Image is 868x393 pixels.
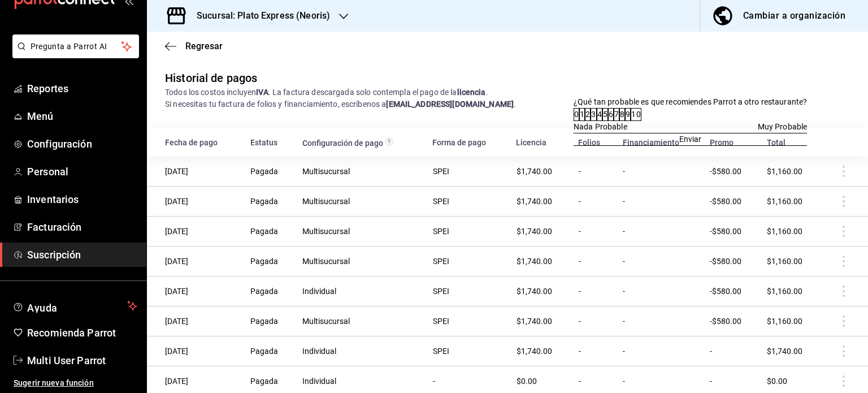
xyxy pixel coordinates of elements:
div: 2 [585,109,590,120]
span: $1,160.00 [767,167,802,176]
div: ¿Qué tan probable es que recomiendes Parrot a otro restaurante? [574,96,807,108]
td: - [571,187,615,217]
span: $1,740.00 [517,287,552,296]
button: 8 [619,108,625,121]
button: Regresar [165,41,223,51]
span: Personal [27,164,137,179]
td: Multisucursal [296,157,426,187]
button: 3 [591,108,596,121]
td: - [616,336,703,366]
td: Pagada [244,336,296,366]
td: -$580.00 [703,217,760,247]
button: Enviar [574,133,807,146]
td: [DATE] [147,306,244,336]
button: 1 [579,108,585,121]
span: $1,740.00 [517,227,552,236]
span: $1,160.00 [767,287,802,296]
td: SPEI [426,247,509,277]
button: 2 [585,108,591,121]
span: Regresar [185,41,223,51]
div: 8 [620,109,624,120]
button: 0 [574,108,579,121]
th: Estatus [244,128,296,157]
td: - [616,277,703,306]
div: 10 [631,109,640,120]
span: Recomienda Parrot [27,325,137,340]
td: [DATE] [147,277,244,306]
span: $1,160.00 [767,227,802,236]
span: $1,740.00 [517,167,552,176]
td: -$580.00 [703,247,760,277]
span: $1,160.00 [767,257,802,266]
th: Fecha de pago [147,128,244,157]
div: 1 [580,109,584,120]
div: 0 [574,109,579,120]
span: $0.00 [517,377,537,386]
div: 6 [609,109,613,120]
td: - [571,306,615,336]
h3: Sucursal: Plato Express (Neoris) [188,9,330,23]
button: 10 [631,108,641,121]
button: 6 [608,108,614,121]
div: 3 [591,109,596,120]
td: Pagada [244,157,296,187]
span: Sugerir nueva función [14,377,137,389]
div: Historial de pagos [165,70,257,87]
td: - [571,247,615,277]
td: SPEI [426,187,509,217]
span: $1,740.00 [517,257,552,266]
th: Configuración de pago [296,128,426,157]
td: SPEI [426,306,509,336]
td: -$580.00 [703,306,760,336]
td: - [571,217,615,247]
span: Pregunta a Parrot AI [31,41,121,53]
span: $1,740.00 [767,347,802,356]
td: - [616,247,703,277]
td: [DATE] [147,157,244,187]
td: [DATE] [147,217,244,247]
span: Multi User Parrot [27,353,137,368]
a: Pregunta a Parrot AI [8,49,139,61]
td: -$580.00 [703,187,760,217]
span: Nada Probable [574,121,627,133]
button: 9 [625,108,631,121]
th: Folios [571,128,615,157]
span: Facturación [27,219,137,235]
span: Suscripción [27,247,137,262]
span: Configuración [27,136,137,152]
div: Cambiar a organización [743,8,845,24]
td: Individual [296,277,426,306]
td: -$580.00 [703,277,760,306]
div: Todos los costos incluyen . La factura descargada solo contempla el pago de la . Si necesitas tu ... [165,87,850,110]
span: $1,740.00 [517,347,552,356]
td: - [703,336,760,366]
td: - [616,157,703,187]
td: - [571,277,615,306]
button: 4 [597,108,602,121]
th: Licencia [509,128,571,157]
td: Pagada [244,247,296,277]
td: Individual [296,336,426,366]
td: SPEI [426,217,509,247]
td: Pagada [244,306,296,336]
button: Pregunta a Parrot AI [12,34,139,58]
span: $0.00 [767,377,787,386]
div: 4 [597,109,602,120]
td: Multisucursal [296,247,426,277]
td: Pagada [244,277,296,306]
div: 9 [626,109,630,120]
td: [DATE] [147,247,244,277]
td: - [616,306,703,336]
button: 7 [614,108,619,121]
td: Multisucursal [296,306,426,336]
th: Forma de pago [426,128,509,157]
span: Menú [27,109,137,124]
span: Inventarios [27,192,137,207]
span: Si el pago de la suscripción es agrupado con todas las sucursales, será denominado como Multisucu... [385,139,393,148]
span: $1,160.00 [767,317,802,326]
td: - [571,157,615,187]
span: $1,740.00 [517,317,552,326]
td: Pagada [244,217,296,247]
div: 5 [603,109,607,120]
td: - [616,187,703,217]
